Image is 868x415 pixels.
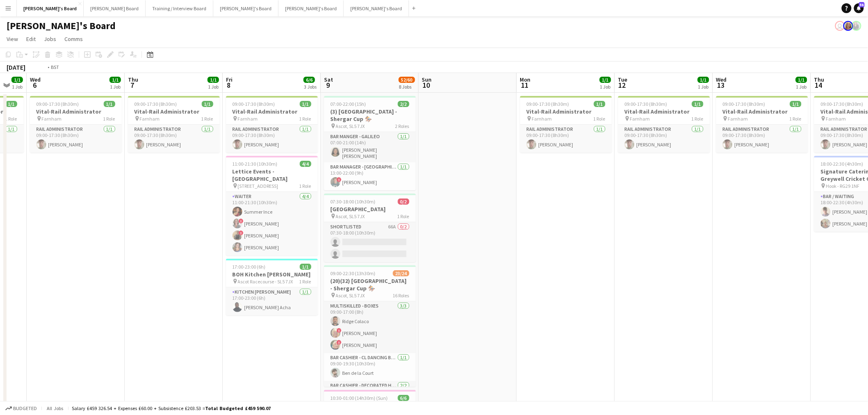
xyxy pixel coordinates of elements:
[84,0,146,16] button: [PERSON_NAME] Board
[61,34,86,44] a: Comms
[146,0,213,16] button: Training / Interview Board
[3,34,21,44] a: View
[7,63,25,71] div: [DATE]
[344,0,409,16] button: [PERSON_NAME]'s Board
[205,405,271,411] span: Total Budgeted £459 590.07
[854,3,864,13] a: 56
[26,35,36,43] span: Edit
[852,21,861,31] app-user-avatar: Thomasina Dixon
[72,405,271,411] div: Salary £459 326.54 + Expenses £60.00 + Subsistence £203.53 =
[44,35,56,43] span: Jobs
[279,0,344,16] button: [PERSON_NAME]'s Board
[64,35,83,43] span: Comms
[859,2,865,7] span: 56
[45,405,65,411] span: All jobs
[835,21,845,31] app-user-avatar: Kathryn Davies
[7,20,116,32] h1: [PERSON_NAME]'s Board
[213,0,279,16] button: [PERSON_NAME]'s Board
[23,34,39,44] a: Edit
[51,64,59,70] div: BST
[4,404,38,413] button: Budgeted
[843,21,853,31] app-user-avatar: Caitlin Simpson-Hodson
[13,406,37,411] span: Budgeted
[7,35,18,43] span: View
[41,34,59,44] a: Jobs
[17,0,84,16] button: [PERSON_NAME]'s Board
